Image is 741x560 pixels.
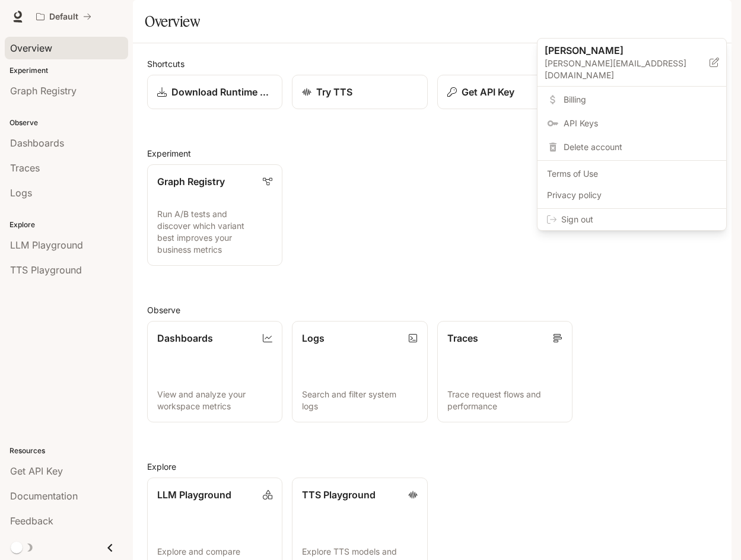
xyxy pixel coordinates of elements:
p: [PERSON_NAME] [545,43,691,58]
a: Terms of Use [540,163,724,184]
span: Sign out [561,214,717,225]
a: API Keys [540,113,724,134]
a: Privacy policy [540,184,724,206]
div: [PERSON_NAME][PERSON_NAME][EMAIL_ADDRESS][DOMAIN_NAME] [538,39,726,87]
div: Delete account [540,136,724,158]
span: Privacy policy [547,189,717,201]
span: Billing [564,94,717,106]
span: Delete account [564,141,717,153]
span: Terms of Use [547,168,717,180]
span: API Keys [564,117,717,129]
p: [PERSON_NAME][EMAIL_ADDRESS][DOMAIN_NAME] [545,58,710,81]
div: Sign out [538,209,726,230]
a: Billing [540,89,724,110]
